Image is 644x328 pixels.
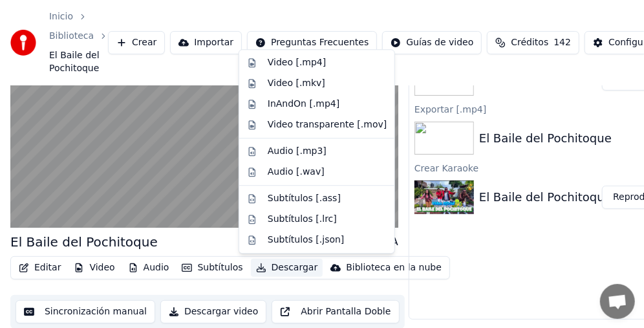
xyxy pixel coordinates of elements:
button: Subtítulos [177,259,248,277]
button: Abrir Pantalla Doble [272,300,399,323]
button: Video [69,259,120,277]
button: Descargar [251,259,323,277]
div: El Baile del Pochitoque [479,129,612,148]
div: Subtítulos [.lrc] [268,213,337,226]
div: El Baile del Pochitoque [10,233,158,251]
div: Audio [.wav] [268,166,325,179]
div: Video [.mp4] [268,56,326,69]
nav: breadcrumb [49,10,108,75]
div: Audio [.mp3] [268,145,327,158]
button: Editar [14,259,66,277]
button: Crear [108,31,165,54]
button: Preguntas Frecuentes [247,31,377,54]
button: Descargar video [160,300,266,323]
div: Subtítulos [.ass] [268,192,341,205]
div: Biblioteca en la nube [346,261,442,274]
button: Créditos142 [487,31,579,54]
div: Subtítulos [.json] [268,234,345,246]
span: El Baile del Pochitoque [49,49,108,75]
button: Audio [123,259,175,277]
div: InAndOn [.mp4] [268,98,340,111]
span: 142 [553,36,571,49]
button: Guías de video [382,31,482,54]
button: Sincronización manual [16,300,155,323]
a: Chat abierto [600,284,635,319]
span: Créditos [511,36,548,49]
div: El Baile del Pochitoque [479,188,612,206]
button: Importar [170,31,242,54]
a: Biblioteca [49,30,94,43]
img: youka [10,30,36,56]
a: Inicio [49,10,73,23]
div: Video [.mkv] [268,77,325,90]
div: Video transparente [.mov] [268,118,387,131]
